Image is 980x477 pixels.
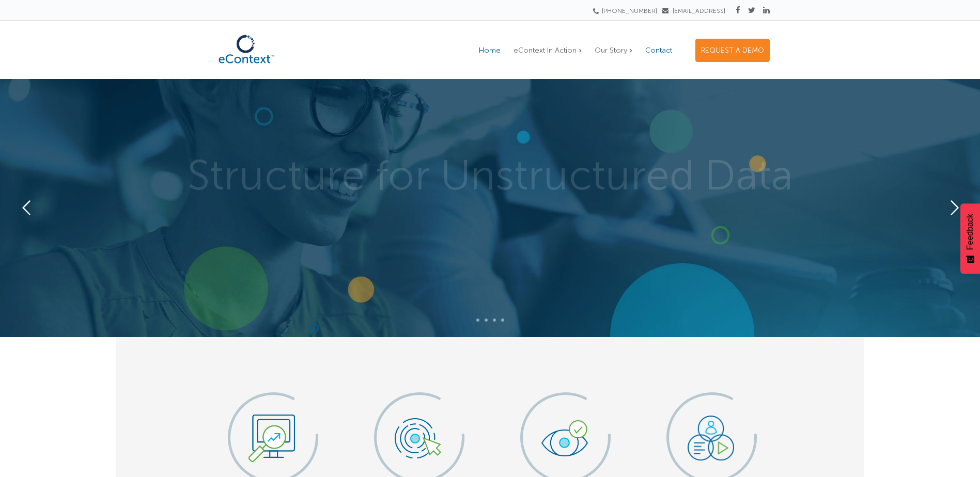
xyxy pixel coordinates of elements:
[748,6,755,15] a: Twitter
[701,46,764,55] span: REQUEST A DEMO
[645,46,672,55] span: Contact
[662,7,725,14] a: [EMAIL_ADDRESS]
[479,46,501,55] span: Home
[695,39,770,62] a: REQUEST A DEMO
[960,203,980,274] button: Feedback - Show survey
[514,46,577,55] span: eContext In Action
[210,60,283,72] a: eContext
[596,7,657,14] a: [PHONE_NUMBER]
[736,6,740,15] a: Facebook
[640,39,677,61] a: Contact
[966,214,975,250] span: Feedback
[210,29,283,69] img: eContext
[688,416,734,460] img: Conduct icon @2x
[395,418,441,458] img: Market icon @2x
[541,420,588,457] img: Personalize icon @2x
[763,6,770,15] a: Linkedin
[437,267,545,285] rs-layer: FIND OUT MORE
[474,39,506,61] a: Home
[170,234,811,251] rs-layer: In real time, classify any text data
[595,46,627,55] span: Our Story
[248,415,295,462] img: SmarterSites icon @2x
[31,147,948,204] rs-layer: Structure for Unstructured Data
